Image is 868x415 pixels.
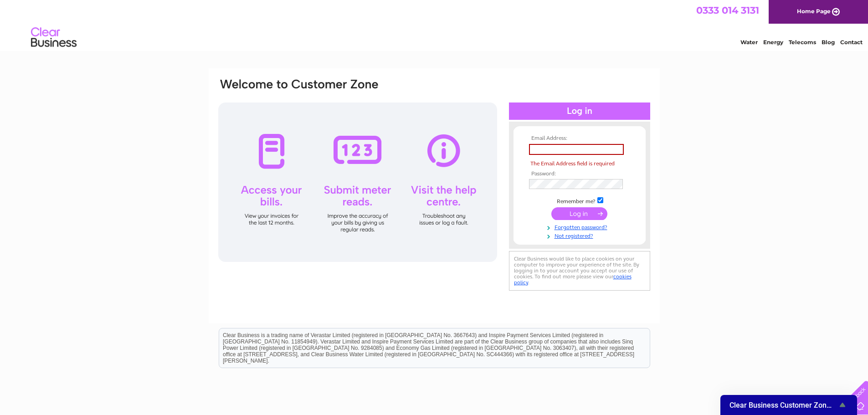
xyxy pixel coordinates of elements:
[514,273,632,286] a: cookies policy
[729,401,837,410] span: Clear Business Customer Zone Survey
[822,39,835,46] a: Blog
[509,251,650,291] div: Clear Business would like to place cookies on your computer to improve your experience of the sit...
[527,171,632,177] th: Password:
[529,222,632,231] a: Forgotten password?
[530,160,615,167] span: The Email Address field is required
[763,39,783,46] a: Energy
[529,231,632,240] a: Not registered?
[527,135,632,142] th: Email Address:
[729,400,848,410] button: Show survey - Clear Business Customer Zone Survey
[740,39,758,46] a: Water
[31,24,77,51] img: logo.png
[840,39,863,46] a: Contact
[789,39,816,46] a: Telecoms
[696,5,759,16] a: 0333 014 3131
[219,5,650,44] div: Clear Business is a trading name of Verastar Limited (registered in [GEOGRAPHIC_DATA] No. 3667643...
[527,196,632,205] td: Remember me?
[551,207,607,220] input: Submit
